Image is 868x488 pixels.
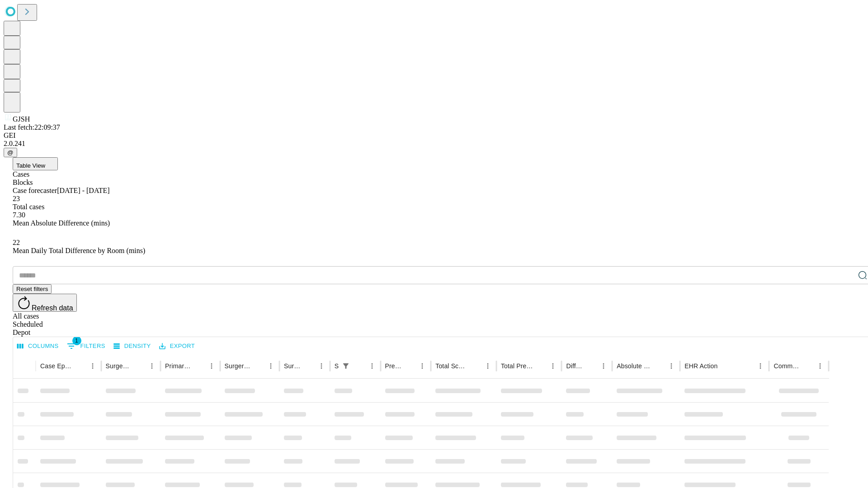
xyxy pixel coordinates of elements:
button: Menu [547,360,559,372]
span: Mean Daily Total Difference by Room (mins) [13,247,145,254]
button: Reset filters [13,284,52,294]
span: Case forecaster [13,187,57,194]
span: 22 [13,239,20,246]
button: Sort [133,360,146,372]
div: Case Epic Id [40,362,73,370]
span: @ [7,149,14,156]
div: Comments [774,362,800,370]
button: Menu [754,360,767,372]
button: Menu [86,360,99,372]
button: Density [111,339,153,353]
div: Total Scheduled Duration [435,362,468,370]
button: Sort [74,360,86,372]
button: Sort [652,360,665,372]
span: 23 [13,195,20,202]
div: Surgery Name [225,362,251,370]
div: Primary Service [165,362,191,370]
button: Sort [801,360,814,372]
div: EHR Action [684,362,717,370]
button: Menu [366,360,378,372]
span: 7.30 [13,211,25,219]
button: Export [157,339,197,353]
span: Table View [16,162,45,169]
button: Show filters [65,339,108,353]
button: Sort [534,360,547,372]
button: Sort [718,360,731,372]
button: Menu [264,360,277,372]
button: Menu [481,360,494,372]
button: Table View [13,157,58,170]
div: Predicted In Room Duration [385,362,403,370]
div: Total Predicted Duration [501,362,533,370]
span: 1 [72,336,81,345]
span: Mean Absolute Difference (mins) [13,219,110,227]
button: Menu [146,360,158,372]
span: Refresh data [32,304,73,312]
button: Sort [302,360,315,372]
button: Sort [252,360,264,372]
button: Select columns [15,339,61,353]
button: @ [4,148,17,157]
div: Difference [566,362,584,370]
div: Surgeon Name [106,362,132,370]
button: Sort [585,360,597,372]
button: Menu [416,360,429,372]
button: Sort [353,360,366,372]
button: Menu [315,360,328,372]
button: Show filters [340,360,352,372]
button: Menu [205,360,218,372]
button: Sort [193,360,205,372]
button: Menu [814,360,826,372]
span: Last fetch: 22:09:37 [4,123,60,131]
div: Absolute Difference [617,362,651,370]
button: Menu [597,360,610,372]
div: Surgery Date [284,362,302,370]
button: Menu [665,360,678,372]
button: Sort [469,360,481,372]
span: Reset filters [16,286,48,292]
span: [DATE] - [DATE] [57,187,109,194]
span: GJSH [13,115,30,123]
div: 2.0.241 [4,140,864,148]
div: Scheduled In Room Duration [335,362,339,370]
button: Sort [403,360,416,372]
span: Total cases [13,203,44,211]
div: GEI [4,131,864,140]
button: Refresh data [13,294,77,312]
div: 1 active filter [340,360,352,372]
